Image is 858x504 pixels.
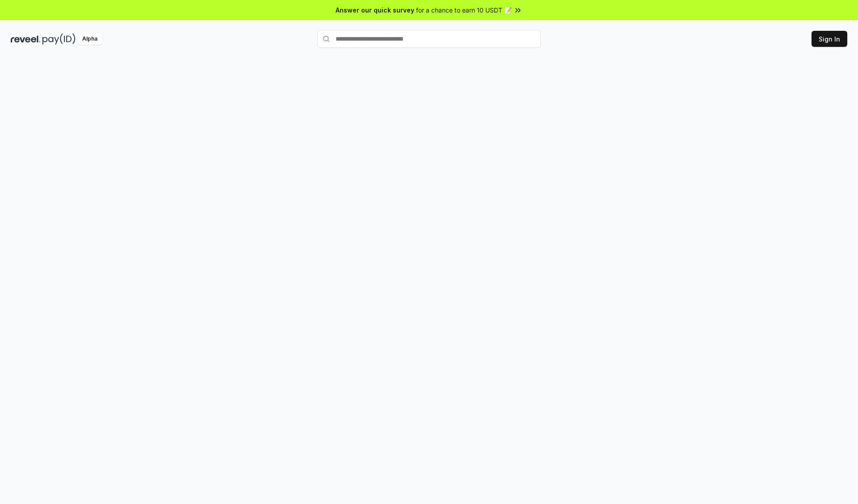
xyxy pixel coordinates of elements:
span: Answer our quick survey [336,5,414,15]
img: pay_id [42,33,76,45]
button: Sign In [812,31,847,47]
img: reveel_dark [11,33,41,45]
span: for a chance to earn 10 USDT 📝 [416,5,512,15]
div: Alpha [77,33,102,45]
